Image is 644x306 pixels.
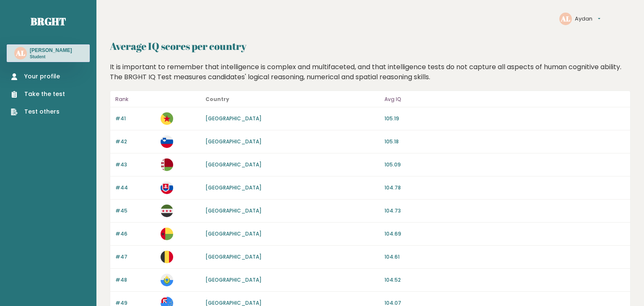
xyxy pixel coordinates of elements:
a: Your profile [11,72,65,81]
img: by.svg [161,158,173,171]
text: AL [16,48,25,58]
p: 105.09 [384,161,625,169]
p: 104.61 [384,253,625,261]
p: Rank [115,94,156,104]
p: 104.52 [384,276,625,284]
a: [GEOGRAPHIC_DATA] [205,115,262,122]
img: gw.svg [161,228,173,240]
h2: Average IQ scores per country [110,39,631,54]
p: 105.19 [384,115,625,122]
a: [GEOGRAPHIC_DATA] [205,184,262,191]
p: #41 [115,115,156,122]
p: #47 [115,253,156,261]
p: #46 [115,230,156,238]
a: [GEOGRAPHIC_DATA] [205,138,262,145]
img: sm.svg [161,274,173,286]
a: Test others [11,107,65,116]
a: [GEOGRAPHIC_DATA] [205,276,262,283]
text: AL [561,14,570,23]
p: Avg IQ [384,94,625,104]
img: sk.svg [161,182,173,194]
button: Aydan [575,15,600,23]
a: Brght [31,15,66,28]
p: #44 [115,184,156,192]
p: 104.78 [384,184,625,192]
img: be.svg [161,251,173,263]
a: [GEOGRAPHIC_DATA] [205,161,262,168]
img: sy.svg [161,205,173,217]
p: #42 [115,138,156,145]
p: 104.73 [384,207,625,215]
b: Country [205,96,229,103]
p: #45 [115,207,156,215]
h3: [PERSON_NAME] [30,47,72,54]
img: gf.svg [161,112,173,125]
p: 105.18 [384,138,625,145]
p: Student [30,54,72,60]
p: #48 [115,276,156,284]
a: [GEOGRAPHIC_DATA] [205,230,262,237]
a: Take the test [11,90,65,99]
div: It is important to remember that intelligence is complex and multifaceted, and that intelligence ... [107,62,634,82]
p: #43 [115,161,156,169]
a: [GEOGRAPHIC_DATA] [205,207,262,214]
a: [GEOGRAPHIC_DATA] [205,253,262,260]
img: si.svg [161,135,173,148]
p: 104.69 [384,230,625,238]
